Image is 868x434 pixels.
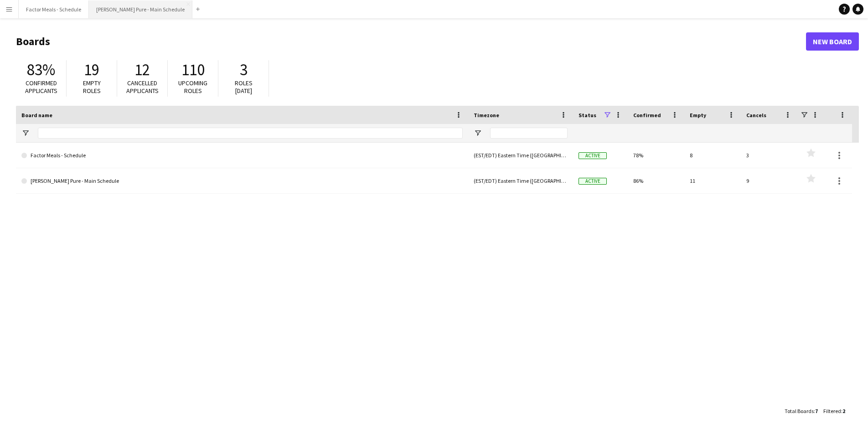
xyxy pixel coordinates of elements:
[579,178,607,185] span: Active
[19,0,89,18] button: Factor Meals - Schedule
[823,402,845,420] div: :
[126,79,159,95] span: Cancelled applicants
[746,112,766,119] span: Cancels
[815,408,818,414] span: 7
[579,152,607,159] span: Active
[785,408,814,414] span: Total Boards
[628,143,684,168] div: 78%
[741,168,797,193] div: 9
[633,112,661,119] span: Confirmed
[468,143,573,168] div: (EST/EDT) Eastern Time ([GEOGRAPHIC_DATA] & [GEOGRAPHIC_DATA])
[21,112,52,119] span: Board name
[27,60,55,80] span: 83%
[490,128,568,139] input: Timezone Filter Input
[25,79,57,95] span: Confirmed applicants
[842,408,845,414] span: 2
[21,143,463,168] a: Factor Meals - Schedule
[178,79,207,95] span: Upcoming roles
[806,32,859,51] a: New Board
[21,168,463,194] a: [PERSON_NAME] Pure - Main Schedule
[823,408,841,414] span: Filtered
[785,402,818,420] div: :
[741,143,797,168] div: 3
[181,60,205,80] span: 110
[235,79,253,95] span: Roles [DATE]
[89,0,192,18] button: [PERSON_NAME] Pure - Main Schedule
[83,79,101,95] span: Empty roles
[474,112,499,119] span: Timezone
[38,128,463,139] input: Board name Filter Input
[684,143,741,168] div: 8
[628,168,684,193] div: 86%
[16,35,806,48] h1: Boards
[240,60,248,80] span: 3
[690,112,706,119] span: Empty
[579,112,596,119] span: Status
[134,60,150,80] span: 12
[84,60,99,80] span: 19
[468,168,573,193] div: (EST/EDT) Eastern Time ([GEOGRAPHIC_DATA] & [GEOGRAPHIC_DATA])
[474,129,482,137] button: Open Filter Menu
[684,168,741,193] div: 11
[21,129,30,137] button: Open Filter Menu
